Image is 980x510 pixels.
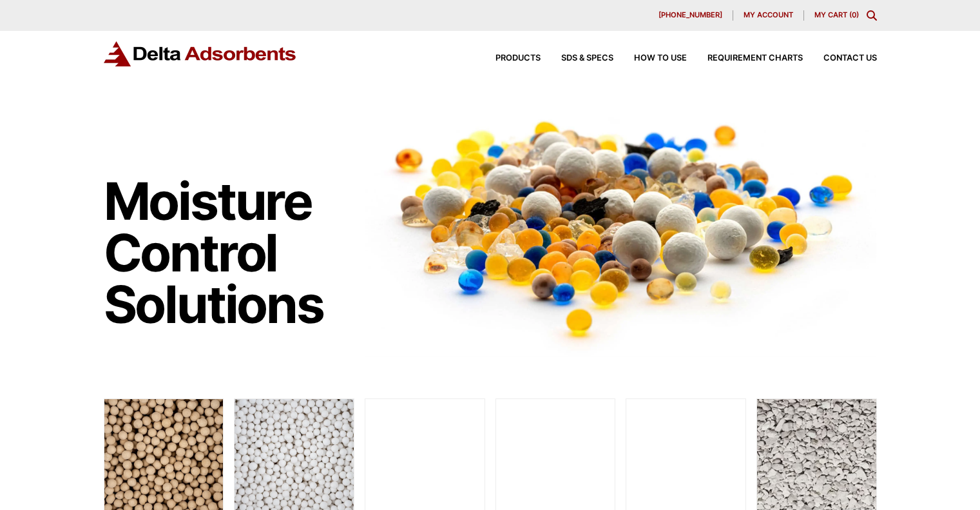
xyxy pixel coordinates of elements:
[823,54,877,63] span: Contact Us
[475,54,541,63] a: Products
[814,10,859,19] a: My Cart (0)
[852,10,856,19] span: 0
[744,12,793,19] span: My account
[803,54,877,63] a: Contact Us
[687,54,803,63] a: Requirement Charts
[634,54,687,63] span: How to Use
[707,54,803,63] span: Requirement Charts
[561,54,613,63] span: SDS & SPECS
[104,175,352,330] h1: Moisture Control Solutions
[733,10,804,21] a: My account
[365,97,877,357] img: Image
[104,41,297,66] img: Delta Adsorbents
[613,54,687,63] a: How to Use
[658,12,722,19] span: [PHONE_NUMBER]
[648,10,733,21] a: [PHONE_NUMBER]
[495,54,541,63] span: Products
[867,10,877,21] div: Toggle Modal Content
[541,54,613,63] a: SDS & SPECS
